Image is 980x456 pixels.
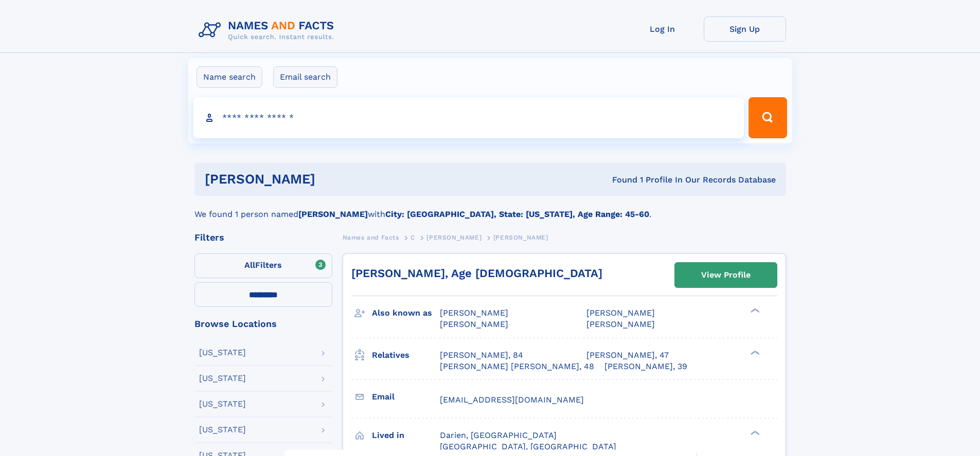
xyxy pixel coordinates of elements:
[748,429,760,436] div: ❯
[385,209,649,219] b: City: [GEOGRAPHIC_DATA], State: [US_STATE], Age Range: 45-60
[194,196,786,221] div: We found 1 person named with .
[194,253,332,278] label: Filters
[343,231,399,244] a: Names and Facts
[426,234,482,241] span: [PERSON_NAME]
[675,263,777,287] a: View Profile
[205,173,464,186] h1: [PERSON_NAME]
[621,16,704,42] a: Log In
[440,319,508,329] span: [PERSON_NAME]
[440,442,616,451] span: [GEOGRAPHIC_DATA], [GEOGRAPHIC_DATA]
[748,307,760,314] div: ❯
[199,349,246,357] div: [US_STATE]
[440,350,523,361] a: [PERSON_NAME], 84
[199,400,246,408] div: [US_STATE]
[372,304,440,322] h3: Also known as
[197,66,262,88] label: Name search
[372,346,440,364] h3: Relatives
[440,395,584,405] span: [EMAIL_ADDRESS][DOMAIN_NAME]
[586,319,655,329] span: [PERSON_NAME]
[273,66,337,88] label: Email search
[586,350,669,361] a: [PERSON_NAME], 47
[704,16,786,42] a: Sign Up
[440,308,508,318] span: [PERSON_NAME]
[586,308,655,318] span: [PERSON_NAME]
[748,349,760,356] div: ❯
[199,426,246,434] div: [US_STATE]
[298,209,368,219] b: [PERSON_NAME]
[426,231,482,244] a: [PERSON_NAME]
[411,234,415,241] span: C
[604,361,687,372] a: [PERSON_NAME], 39
[372,427,440,444] h3: Lived in
[199,374,246,382] div: [US_STATE]
[351,267,602,280] a: [PERSON_NAME], Age [DEMOGRAPHIC_DATA]
[464,174,776,186] div: Found 1 Profile In Our Records Database
[411,231,415,244] a: C
[440,430,557,440] span: Darien, [GEOGRAPHIC_DATA]
[701,263,751,287] div: View Profile
[194,233,332,242] div: Filters
[493,234,548,241] span: [PERSON_NAME]
[440,361,594,372] a: [PERSON_NAME] [PERSON_NAME], 48
[194,16,343,44] img: Logo Names and Facts
[244,260,255,270] span: All
[193,97,744,138] input: search input
[194,319,332,329] div: Browse Locations
[372,388,440,406] h3: Email
[749,97,787,138] button: Search Button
